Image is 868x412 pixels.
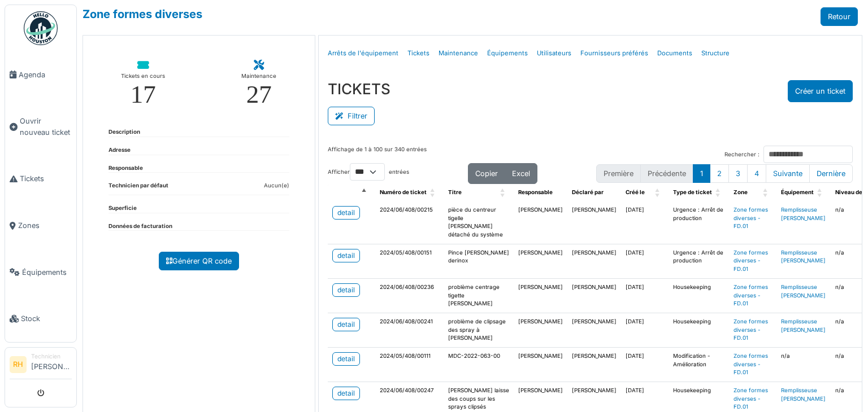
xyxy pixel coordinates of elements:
[596,164,853,183] nav: pagination
[781,189,814,195] span: Équipement
[350,163,385,181] select: Afficherentrées
[567,278,621,313] td: [PERSON_NAME]
[621,201,669,244] td: [DATE]
[159,252,239,270] a: Générer QR code
[5,51,76,98] a: Agenda
[380,189,427,195] span: Numéro de ticket
[18,220,72,231] span: Zones
[734,207,768,229] a: Zone formes diverses - FD.01
[669,278,729,313] td: Housekeeping
[375,347,444,382] td: 2024/05/408/00111
[375,278,444,313] td: 2024/06/408/00236
[131,82,156,107] div: 17
[567,313,621,347] td: [PERSON_NAME]
[468,163,505,184] button: Copier
[781,318,826,333] a: Remplisseuse [PERSON_NAME]
[337,319,355,330] div: detail
[332,318,360,331] a: detail
[328,146,427,163] div: Affichage de 1 à 100 sur 340 entrées
[10,356,27,373] li: RH
[788,80,853,102] button: Créer un ticket
[669,347,729,382] td: Modification - Amélioration
[328,163,409,181] label: Afficher entrées
[512,169,530,178] span: Excel
[375,201,444,244] td: 2024/06/408/00215
[337,354,355,364] div: detail
[20,116,72,137] span: Ouvrir nouveau ticket
[728,164,748,183] button: 3
[108,146,131,155] dt: Adresse
[24,11,58,45] img: Badge_color-CXgf-gQk.svg
[337,208,355,218] div: detail
[763,184,770,201] span: Zone: Activate to sort
[567,201,621,244] td: [PERSON_NAME]
[20,173,72,184] span: Tickets
[669,201,729,244] td: Urgence : Arrêt de production
[444,278,514,313] td: problème centrage tigette [PERSON_NAME]
[434,40,483,67] a: Maintenance
[514,278,567,313] td: [PERSON_NAME]
[5,202,76,249] a: Zones
[781,387,826,402] a: Remplisseuse [PERSON_NAME]
[572,189,604,195] span: Déclaré par
[337,251,355,261] div: detail
[653,40,697,67] a: Documents
[10,352,72,379] a: RH Technicien[PERSON_NAME]
[430,184,437,201] span: Numéro de ticket: Activate to sort
[766,164,810,183] button: Next
[734,387,768,410] a: Zone formes diverses - FD.01
[246,82,272,107] div: 27
[108,222,172,231] dt: Données de facturation
[734,189,748,195] span: Zone
[337,388,355,398] div: detail
[112,51,174,116] a: Tickets en cours 17
[621,347,669,382] td: [DATE]
[669,244,729,278] td: Urgence : Arrêt de production
[328,107,375,125] button: Filtrer
[626,189,645,195] span: Créé le
[734,318,768,341] a: Zone formes diverses - FD.01
[500,184,507,201] span: Titre: Activate to sort
[809,164,853,183] button: Last
[5,296,76,343] a: Stock
[475,169,498,178] span: Copier
[264,182,289,190] dd: Aucun(e)
[108,164,143,173] dt: Responsable
[781,249,826,264] a: Remplisseuse [PERSON_NAME]
[514,244,567,278] td: [PERSON_NAME]
[514,201,567,244] td: [PERSON_NAME]
[693,164,710,183] button: 1
[108,128,140,137] dt: Description
[5,98,76,156] a: Ouvrir nouveau ticket
[19,69,72,80] span: Agenda
[323,40,403,67] a: Arrêts de l'équipement
[505,163,537,184] button: Excel
[621,313,669,347] td: [DATE]
[444,347,514,382] td: MDC-2022-063-00
[514,313,567,347] td: [PERSON_NAME]
[576,40,653,67] a: Fournisseurs préférés
[483,40,532,67] a: Équipements
[337,285,355,295] div: detail
[621,278,669,313] td: [DATE]
[22,267,72,278] span: Équipements
[5,249,76,296] a: Équipements
[781,207,826,221] a: Remplisseuse [PERSON_NAME]
[328,80,390,98] h3: TICKETS
[332,206,360,220] a: detail
[403,40,434,67] a: Tickets
[655,184,662,201] span: Créé le: Activate to sort
[448,189,462,195] span: Titre
[734,353,768,375] a: Zone formes diverses - FD.01
[31,352,72,376] li: [PERSON_NAME]
[31,352,72,361] div: Technicien
[108,182,168,195] dt: Technicien par défaut
[375,313,444,347] td: 2024/06/408/00241
[669,313,729,347] td: Housekeeping
[710,164,729,183] button: 2
[518,189,553,195] span: Responsable
[83,7,202,21] a: Zone formes diverses
[697,40,734,67] a: Structure
[776,347,831,382] td: n/a
[724,151,759,159] label: Rechercher :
